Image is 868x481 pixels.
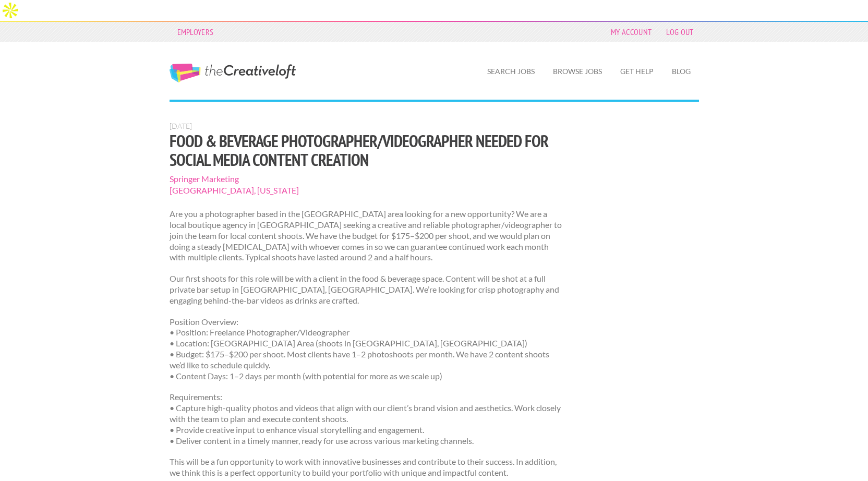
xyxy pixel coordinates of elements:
[170,131,562,169] h1: Food & Beverage Photographer/Videographer Needed for Social Media Content Creation
[170,317,562,382] p: Position Overview: • Position: Freelance Photographer/Videographer • Location: [GEOGRAPHIC_DATA] ...
[479,59,543,83] a: Search Jobs
[170,122,192,130] span: [DATE]
[612,59,662,83] a: Get Help
[170,456,562,478] p: This will be a fun opportunity to work with innovative businesses and contribute to their success...
[545,59,610,83] a: Browse Jobs
[172,25,219,39] a: Employers
[170,273,562,306] p: Our first shoots for this role will be with a client in the food & beverage space. Content will b...
[170,64,296,82] a: The Creative Loft
[170,392,562,446] p: Requirements: • Capture high-quality photos and videos that align with our client’s brand vision ...
[170,209,562,263] p: Are you a photographer based in the [GEOGRAPHIC_DATA] area looking for a new opportunity? We are ...
[661,25,698,39] a: Log Out
[606,25,657,39] a: My Account
[170,173,562,185] span: Springer Marketing
[170,185,562,196] span: [GEOGRAPHIC_DATA], [US_STATE]
[664,59,699,83] a: Blog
